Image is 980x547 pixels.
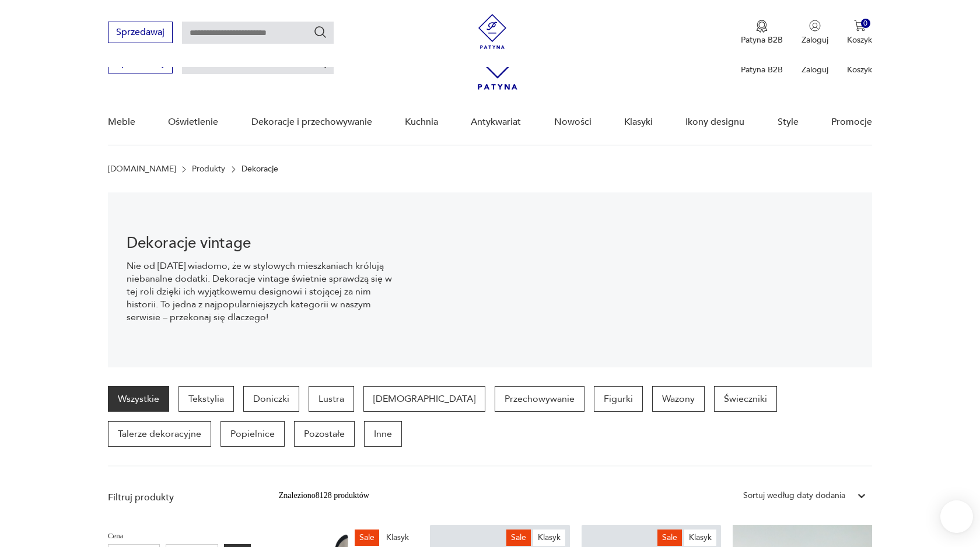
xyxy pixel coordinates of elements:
[363,386,485,412] a: [DEMOGRAPHIC_DATA]
[309,386,354,412] a: Lustra
[108,530,251,542] p: Cena
[251,100,372,145] a: Dekoracje i przechowywanie
[108,386,169,412] a: Wszystkie
[178,386,234,412] a: Tekstylia
[778,100,799,145] a: Style
[714,386,777,412] a: Świeczniki
[108,29,173,37] a: Sprzedawaj
[801,20,828,45] button: Zaloguj
[741,20,783,45] button: Patyna B2B
[940,500,973,533] iframe: Smartsupp widget button
[364,421,402,447] a: Inne
[741,34,783,45] p: Patyna B2B
[243,386,299,412] a: Doniczki
[743,489,845,502] div: Sortuj według daty dodania
[756,20,768,33] img: Ikona medalu
[624,100,653,145] a: Klasyki
[741,64,783,75] p: Patyna B2B
[108,491,251,504] p: Filtruj produkty
[127,260,395,324] p: Nie od [DATE] wiadomo, że w stylowych mieszkaniach królują niebanalne dodatki. Dekoracje vintage ...
[831,100,872,145] a: Promocje
[801,34,828,45] p: Zaloguj
[294,421,355,447] a: Pozostałe
[741,20,783,45] a: Ikona medaluPatyna B2B
[554,100,591,145] a: Nowości
[861,19,871,29] div: 0
[652,386,705,412] a: Wazony
[405,100,438,145] a: Kuchnia
[495,386,584,412] a: Przechowywanie
[313,25,327,39] button: Szukaj
[809,20,821,31] img: Ikonka użytkownika
[471,100,521,145] a: Antykwariat
[847,20,872,45] button: 0Koszyk
[108,421,211,447] a: Talerze dekoracyjne
[192,164,225,174] a: Produkty
[127,236,395,250] h1: Dekoracje vintage
[414,192,872,367] img: 3afcf10f899f7d06865ab57bf94b2ac8.jpg
[847,64,872,75] p: Koszyk
[242,164,278,174] p: Dekoracje
[475,14,510,49] img: Patyna - sklep z meblami i dekoracjami vintage
[594,386,643,412] a: Figurki
[847,34,872,45] p: Koszyk
[685,100,744,145] a: Ikony designu
[108,164,176,174] a: [DOMAIN_NAME]
[108,100,135,145] a: Meble
[220,421,285,447] a: Popielnice
[854,20,866,31] img: Ikona koszyka
[108,22,173,43] button: Sprzedawaj
[168,100,218,145] a: Oświetlenie
[801,64,828,75] p: Zaloguj
[108,59,173,68] a: Sprzedawaj
[279,489,369,502] div: Znaleziono 8128 produktów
